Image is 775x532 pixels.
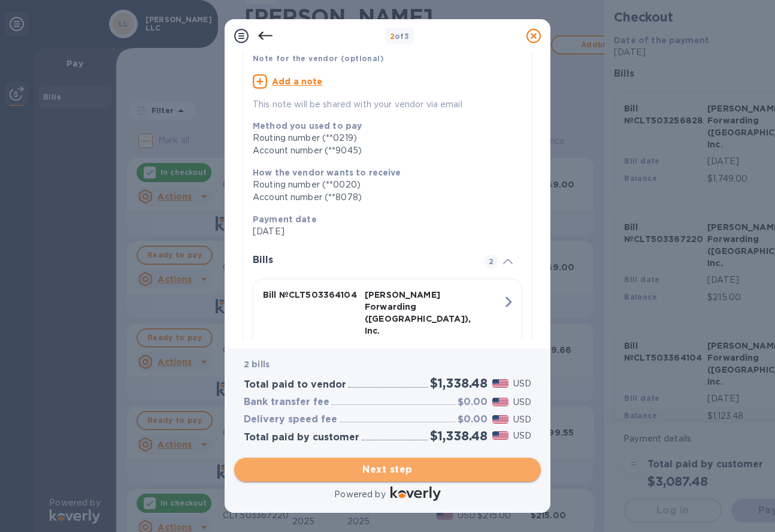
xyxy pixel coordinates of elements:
p: Powered by [334,488,385,501]
div: Account number (**9045) [253,144,513,157]
img: USD [492,415,508,424]
b: Payment date [253,214,317,224]
h3: Total paid by customer [244,432,359,443]
b: of 3 [390,32,410,41]
p: Bill № CLT503364104 [263,289,360,301]
div: Routing number (**0219) [253,132,513,144]
h3: Total paid to vendor [244,379,346,391]
b: Method you used to pay [253,121,362,131]
span: Next step [244,463,531,477]
img: Logo [390,486,441,501]
h3: Bills [253,255,470,266]
b: 2 bills [244,359,270,369]
h3: Delivery speed fee [244,414,337,425]
h2: $1,338.48 [430,428,488,443]
img: USD [492,398,508,406]
span: 2 [390,32,395,41]
b: How the vendor wants to receive [253,168,401,177]
h3: Bank transfer fee [244,397,329,408]
p: [PERSON_NAME] Forwarding ([GEOGRAPHIC_DATA]), Inc. [365,289,462,337]
h2: $1,338.48 [430,376,488,391]
b: Note for the vendor (optional) [253,54,384,63]
div: Routing number (**0020) [253,179,513,191]
p: [DATE] [253,225,513,238]
span: 2 [484,255,498,269]
button: Next step [234,458,541,482]
img: USD [492,379,508,388]
div: Account number (**8078) [253,191,513,204]
h3: $0.00 [458,414,488,425]
p: USD [513,413,531,426]
u: Add a note [272,77,323,86]
p: This note will be shared with your vendor via email [253,98,522,111]
button: Bill №CLT503364104[PERSON_NAME] Forwarding ([GEOGRAPHIC_DATA]), Inc. [253,279,522,382]
p: USD [513,396,531,409]
h3: $0.00 [458,397,488,408]
img: USD [492,431,508,440]
p: USD [513,430,531,442]
p: USD [513,377,531,390]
